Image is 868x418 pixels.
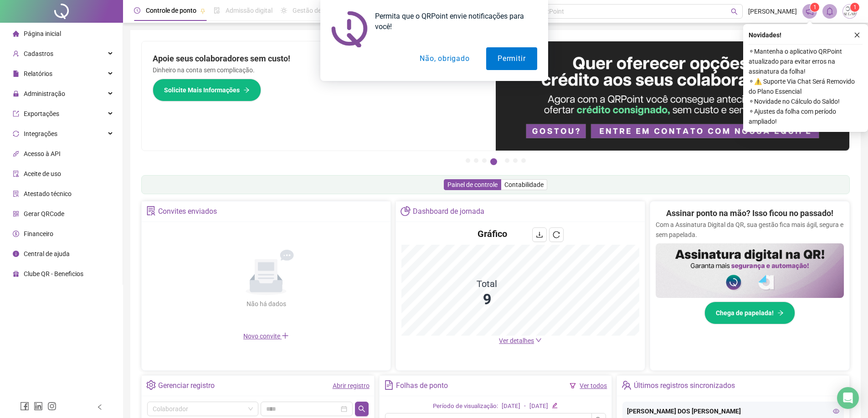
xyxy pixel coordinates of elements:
[466,158,470,163] button: 1
[24,190,72,197] span: Atestado técnico
[570,383,576,389] span: filter
[447,181,498,188] span: Painel de controle
[24,270,83,277] span: Clube QR - Beneficios
[777,310,784,316] span: arrow-right
[433,402,498,411] div: Período de visualização:
[535,337,542,343] span: down
[716,308,774,318] span: Chega de papelada!
[486,47,537,70] button: Permitir
[833,408,839,414] span: eye
[20,402,29,411] span: facebook
[749,106,863,126] span: ⚬ Ajustes da folha com período ampliado!
[536,231,543,238] span: download
[482,158,487,163] button: 3
[13,271,19,277] span: gift
[24,210,64,217] span: Gerar QRCode
[621,380,631,390] span: team
[496,41,850,151] img: banner%2Fa8ee1423-cce5-4ffa-a127-5a2d429cc7d8.png
[282,332,289,339] span: plus
[524,402,526,411] div: -
[243,332,289,340] span: Novo convite
[396,378,448,393] div: Folhas de ponto
[474,158,478,163] button: 2
[656,243,844,298] img: banner%2F02c71560-61a6-44d4-94b9-c8ab97240462.png
[499,337,542,344] a: Ver detalhes down
[24,170,61,177] span: Aceite de uso
[24,230,53,237] span: Financeiro
[504,181,544,188] span: Contabilidade
[13,231,19,237] span: dollar
[749,76,863,96] span: ⚬ ⚠️ Suporte Via Chat Será Removido do Plano Essencial
[13,91,19,97] span: lock
[656,220,844,240] p: Com a Assinatura Digital da QR, sua gestão fica mais ágil, segura e sem papelada.
[164,85,240,95] span: Solicite Mais Informações
[666,207,833,220] h2: Assinar ponto na mão? Isso ficou no passado!
[478,227,507,240] h4: Gráfico
[13,211,19,217] span: qrcode
[499,337,534,344] span: Ver detalhes
[513,158,518,163] button: 6
[97,404,103,410] span: left
[401,206,410,216] span: pie-chart
[552,403,558,408] span: edit
[505,158,509,163] button: 5
[13,251,19,257] span: info-circle
[24,110,59,117] span: Exportações
[837,387,859,409] div: Open Intercom Messenger
[368,11,537,32] div: Permita que o QRPoint envie notificações para você!
[704,302,795,324] button: Chega de papelada!
[243,87,250,93] span: arrow-right
[627,406,839,416] div: [PERSON_NAME] DOS [PERSON_NAME]
[521,158,526,163] button: 7
[24,130,57,137] span: Integrações
[13,171,19,177] span: audit
[331,11,368,47] img: notification icon
[490,158,497,165] button: 4
[146,380,156,390] span: setting
[408,47,481,70] button: Não, obrigado
[413,204,484,219] div: Dashboard de jornada
[24,90,65,97] span: Administração
[13,151,19,157] span: api
[146,206,156,216] span: solution
[153,79,261,101] button: Solicite Mais Informações
[634,378,735,393] div: Últimos registros sincronizados
[158,378,215,393] div: Gerenciar registro
[333,382,370,389] a: Abrir registro
[384,380,394,390] span: file-text
[529,402,548,411] div: [DATE]
[553,231,560,238] span: reload
[224,299,308,309] div: Não há dados
[13,131,19,137] span: sync
[13,111,19,117] span: export
[749,96,863,106] span: ⚬ Novidade no Cálculo do Saldo!
[24,150,61,157] span: Acesso à API
[13,191,19,197] span: solution
[358,405,365,413] span: search
[34,402,43,411] span: linkedin
[580,382,607,389] a: Ver todos
[47,402,56,411] span: instagram
[24,250,70,257] span: Central de ajuda
[502,402,520,411] div: [DATE]
[158,204,217,219] div: Convites enviados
